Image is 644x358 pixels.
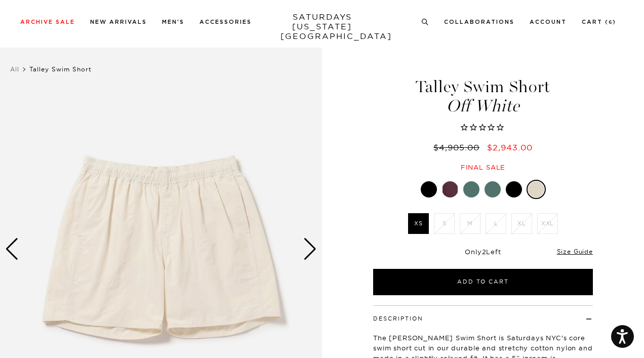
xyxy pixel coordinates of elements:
[487,142,533,152] span: $2,943.00
[372,163,594,172] div: Final sale
[482,248,487,256] span: 2
[303,238,317,260] div: Next slide
[372,123,594,133] span: Rated 0.0 out of 5 stars 0 reviews
[609,20,613,25] small: 6
[433,142,484,152] del: $4,905.00
[444,19,514,25] a: Collaborations
[530,19,567,25] a: Account
[373,316,423,322] button: Description
[199,19,252,25] a: Accessories
[90,19,147,25] a: New Arrivals
[408,213,429,234] label: XS
[582,19,616,25] a: Cart (6)
[280,12,364,41] a: SATURDAYS[US_STATE][GEOGRAPHIC_DATA]
[372,78,594,114] h1: Talley Swim Short
[372,98,594,114] span: Off White
[10,65,19,73] a: All
[557,248,593,255] a: Size Guide
[373,248,593,256] div: Only Left
[20,19,75,25] a: Archive Sale
[5,238,19,260] div: Previous slide
[162,19,184,25] a: Men's
[29,65,92,73] span: Talley Swim Short
[373,269,593,295] button: Add to Cart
